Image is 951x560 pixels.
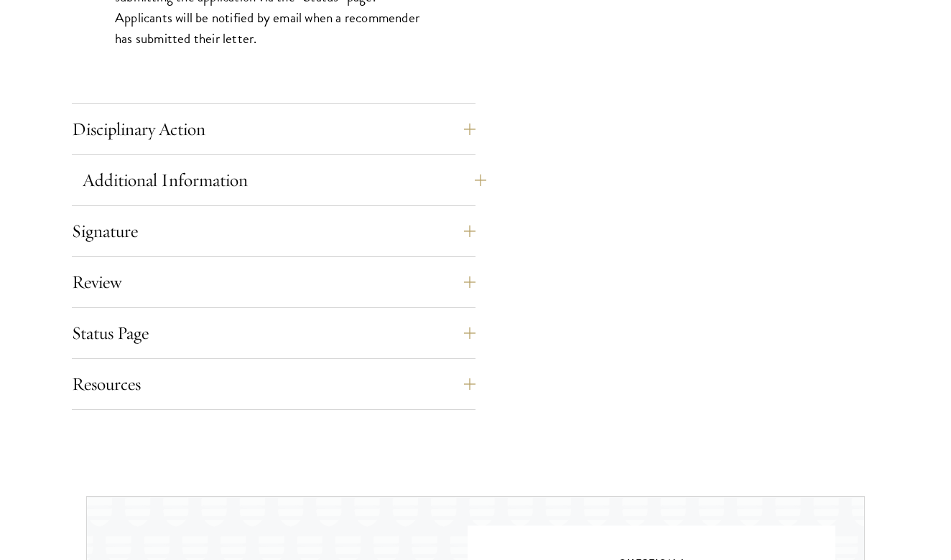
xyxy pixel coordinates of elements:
[72,214,475,248] button: Signature
[72,316,475,350] button: Status Page
[72,367,475,401] button: Resources
[72,265,475,299] button: Review
[72,112,475,146] button: Disciplinary Action
[83,163,486,197] button: Additional Information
